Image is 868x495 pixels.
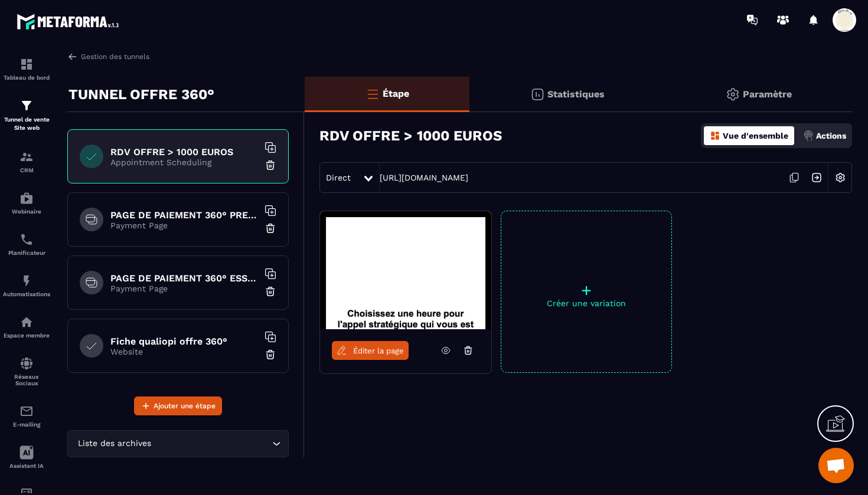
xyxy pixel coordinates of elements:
a: Gestion des tunnels [67,51,149,62]
p: E-mailing [3,421,50,428]
p: + [501,282,671,299]
p: Tableau de bord [3,74,50,81]
img: logo [17,11,123,32]
p: Payment Page [110,221,258,230]
button: Ajouter une étape [134,396,222,415]
h3: RDV OFFRE > 1000 EUROS [319,127,502,144]
a: automationsautomationsWebinaire [3,182,50,224]
h6: PAGE DE PAIEMENT 360° PREMIUM [110,209,258,221]
img: trash [265,349,276,360]
p: Assistant IA [3,463,50,469]
p: Planificateur [3,250,50,256]
a: formationformationTunnel de vente Site web [3,90,50,141]
img: stats.20deebd0.svg [530,87,544,101]
a: schedulerschedulerPlanificateur [3,224,50,265]
p: Paramètre [743,88,792,100]
p: Tunnel de vente Site web [3,116,50,132]
img: setting-gr.5f69749f.svg [726,87,740,101]
img: automations [19,191,34,205]
a: social-networksocial-networkRéseaux Sociaux [3,348,50,395]
p: Statistiques [547,88,605,100]
img: bars-o.4a397970.svg [366,87,380,101]
h6: PAGE DE PAIEMENT 360° ESSENTIEL [110,273,258,284]
p: Créer une variation [501,299,671,308]
img: trash [265,286,276,297]
img: formation [19,150,34,164]
span: Direct [326,173,351,182]
p: Website [110,347,258,356]
a: automationsautomationsAutomatisations [3,265,50,306]
span: Éditer la page [353,346,404,355]
img: social-network [19,356,34,371]
p: Actions [816,131,846,140]
p: Webinaire [3,208,50,215]
h6: RDV OFFRE > 1000 EUROS [110,146,258,158]
img: email [19,404,34,418]
div: Search for option [67,430,289,457]
p: Réseaux Sociaux [3,373,50,386]
img: formation [19,57,34,71]
img: trash [265,222,276,234]
a: automationsautomationsEspace membre [3,306,50,348]
div: Ouvrir le chat [818,448,854,483]
p: Automatisations [3,291,50,297]
a: formationformationTableau de bord [3,48,50,90]
a: Assistant IA [3,437,50,478]
a: [URL][DOMAIN_NAME] [380,173,468,182]
img: dashboard-orange.40269519.svg [710,130,720,141]
a: formationformationCRM [3,141,50,182]
p: Payment Page [110,284,258,293]
img: scheduler [19,232,34,247]
span: Liste des archives [75,437,154,450]
p: Vue d'ensemble [723,131,788,140]
h6: Fiche qualiopi offre 360° [110,336,258,347]
p: Espace membre [3,332,50,339]
img: arrow-next.bcc2205e.svg [805,166,828,189]
p: TUNNEL OFFRE 360° [68,83,214,106]
p: Appointment Scheduling [110,158,258,167]
img: automations [19,315,34,329]
span: Ajouter une étape [154,400,216,412]
a: Éditer la page [332,341,409,360]
img: arrow [67,51,78,62]
img: automations [19,274,34,288]
img: formation [19,99,34,113]
img: setting-w.858f3a88.svg [829,166,851,189]
a: emailemailE-mailing [3,395,50,437]
img: trash [265,159,276,171]
img: actions.d6e523a2.png [803,130,814,141]
img: image [320,211,491,329]
p: Étape [383,88,409,99]
p: CRM [3,167,50,173]
input: Search for option [154,437,269,450]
